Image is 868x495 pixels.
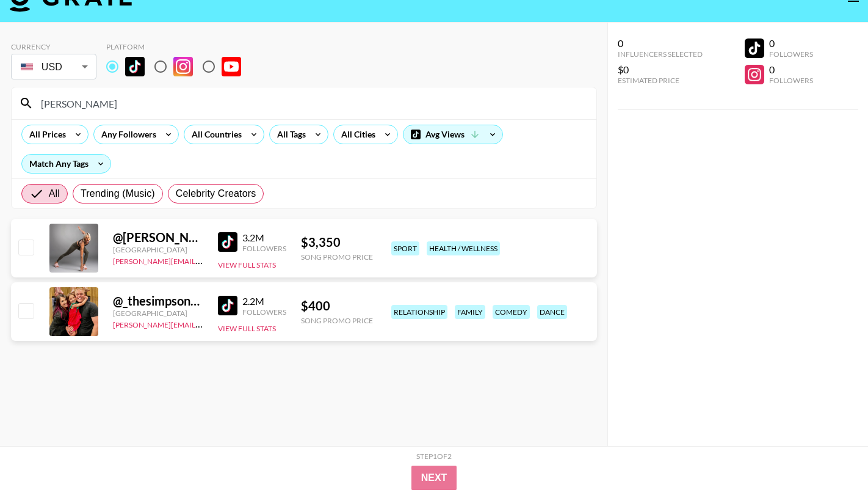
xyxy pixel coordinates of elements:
[618,76,703,85] div: Estimated Price
[411,466,457,490] button: Next
[618,64,703,76] div: $0
[113,254,294,266] a: [PERSON_NAME][EMAIL_ADDRESS][DOMAIN_NAME]
[242,307,286,317] div: Followers
[81,186,155,201] span: Trending (Music)
[22,155,110,173] div: Match Any Tags
[769,50,813,59] div: Followers
[11,42,96,51] div: Currency
[125,57,145,76] img: TikTok
[301,252,373,262] div: Song Promo Price
[301,298,373,313] div: $ 400
[34,94,589,113] input: Search by User Name
[618,37,703,50] div: 0
[455,305,485,319] div: family
[334,125,378,144] div: All Cities
[242,244,286,253] div: Followers
[218,296,237,315] img: TikTok
[222,57,241,76] img: YouTube
[49,186,60,201] span: All
[270,125,308,144] div: All Tags
[22,125,68,144] div: All Prices
[113,245,203,254] div: [GEOGRAPHIC_DATA]
[113,309,203,318] div: [GEOGRAPHIC_DATA]
[537,305,567,319] div: dance
[807,434,853,480] iframe: Drift Widget Chat Controller
[493,305,530,319] div: comedy
[106,42,251,51] div: Platform
[218,324,276,333] button: View Full Stats
[403,125,502,144] div: Avg Views
[113,230,203,245] div: @ [PERSON_NAME]
[173,57,193,76] img: Instagram
[242,232,286,244] div: 3.2M
[618,50,703,59] div: Influencers Selected
[176,186,256,201] span: Celebrity Creators
[242,295,286,307] div: 2.2M
[769,76,813,85] div: Followers
[218,232,237,252] img: TikTok
[13,56,94,78] div: USD
[94,125,159,144] div: Any Followers
[769,64,813,76] div: 0
[218,260,276,269] button: View Full Stats
[427,241,500,255] div: health / wellness
[113,318,294,329] a: [PERSON_NAME][EMAIL_ADDRESS][DOMAIN_NAME]
[769,37,813,50] div: 0
[301,235,373,250] div: $ 3,350
[184,125,244,144] div: All Countries
[391,241,419,255] div: sport
[301,316,373,325] div: Song Promo Price
[416,452,452,461] div: Step 1 of 2
[391,305,447,319] div: relationship
[113,293,203,309] div: @ _thesimpsonfamily_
